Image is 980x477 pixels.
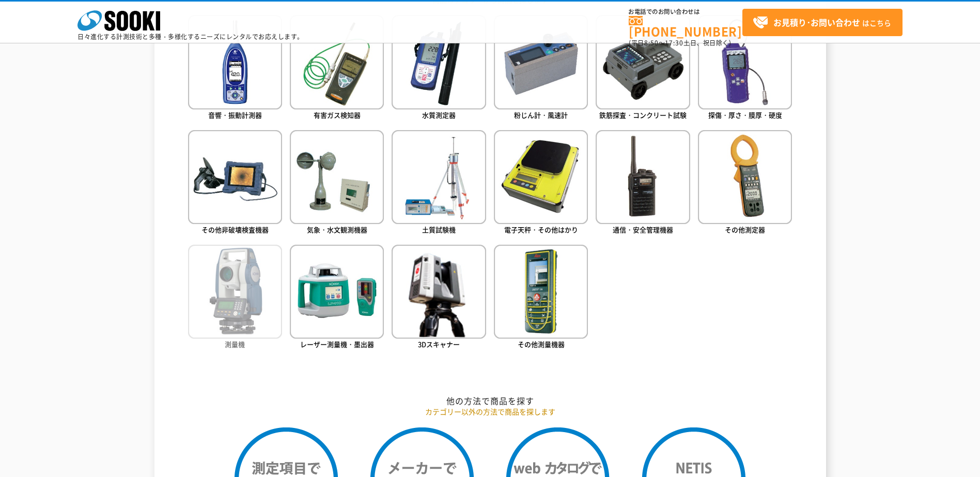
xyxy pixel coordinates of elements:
[188,406,792,417] p: カテゴリー以外の方法で商品を探します
[300,339,374,349] span: レーザー測量機・墨出器
[725,225,765,234] span: その他測定器
[629,9,742,15] span: お電話でのお問い合わせは
[392,130,486,224] img: 土質試験機
[290,15,384,109] img: 有害ガス検知器
[201,225,269,234] span: その他非破壊検査機器
[188,15,282,109] img: 音響・振動計測器
[392,245,486,339] img: 3Dスキャナー
[504,225,578,234] span: 電子天秤・その他はかり
[392,130,486,237] a: 土質試験機
[225,339,245,349] span: 測量機
[188,130,282,237] a: その他非破壊検査機器
[290,130,384,224] img: 気象・水文観測機器
[188,15,282,122] a: 音響・振動計測器
[290,245,384,339] img: レーザー測量機・墨出器
[644,38,659,47] span: 8:50
[392,15,486,122] a: 水質測定器
[290,245,384,352] a: レーザー測量機・墨出器
[494,130,588,224] img: 電子天秤・その他はかり
[629,38,731,47] span: (平日 ～ 土日、祝日除く)
[773,16,860,28] strong: お見積り･お問い合わせ
[596,130,690,224] img: 通信・安全管理機器
[77,34,304,40] p: 日々進化する計測技術と多種・多様化するニーズにレンタルでお応えします。
[392,245,486,352] a: 3Dスキャナー
[418,339,460,349] span: 3Dスキャナー
[188,130,282,224] img: その他非破壊検査機器
[698,130,792,224] img: その他測定器
[599,110,687,120] span: 鉄筋探査・コンクリート試験
[596,15,690,122] a: 鉄筋探査・コンクリート試験
[307,225,367,234] span: 気象・水文観測機器
[290,15,384,122] a: 有害ガス検知器
[494,15,588,109] img: 粉じん計・風速計
[392,15,486,109] img: 水質測定器
[494,130,588,237] a: 電子天秤・その他はかり
[698,130,792,237] a: その他測定器
[314,110,361,120] span: 有害ガス検知器
[290,130,384,237] a: 気象・水文観測機器
[665,38,683,47] span: 17:30
[596,130,690,237] a: 通信・安全管理機器
[753,15,891,30] span: はこちら
[596,15,690,109] img: 鉄筋探査・コンクリート試験
[698,15,792,122] a: 探傷・厚さ・膜厚・硬度
[514,110,568,120] span: 粉じん計・風速計
[518,339,565,349] span: その他測量機器
[422,110,456,120] span: 水質測定器
[188,245,282,339] img: 測量機
[742,9,903,36] a: お見積り･お問い合わせはこちら
[708,110,782,120] span: 探傷・厚さ・膜厚・硬度
[494,15,588,122] a: 粉じん計・風速計
[188,395,792,406] h2: 他の方法で商品を探す
[494,245,588,339] img: その他測量機器
[188,245,282,352] a: 測量機
[422,225,456,234] span: 土質試験機
[629,16,742,37] a: [PHONE_NUMBER]
[698,15,792,109] img: 探傷・厚さ・膜厚・硬度
[208,110,262,120] span: 音響・振動計測器
[494,245,588,352] a: その他測量機器
[613,225,673,234] span: 通信・安全管理機器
